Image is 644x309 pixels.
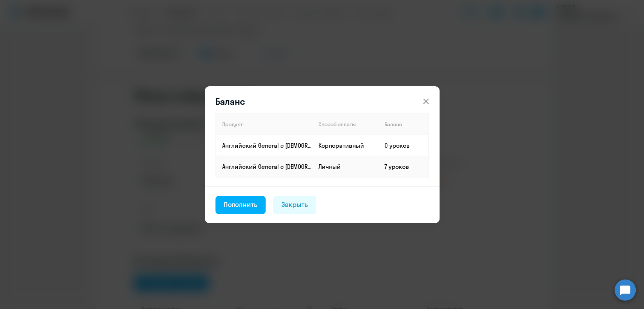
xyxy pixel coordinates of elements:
[281,200,308,210] div: Закрыть
[216,114,312,135] th: Продукт
[215,196,266,214] button: Пополнить
[312,135,378,156] td: Корпоративный
[312,114,378,135] th: Способ оплаты
[205,95,440,107] header: Баланс
[224,200,258,210] div: Пополнить
[222,141,312,150] p: Английский General с [DEMOGRAPHIC_DATA] преподавателем
[312,156,378,177] td: Личный
[378,156,429,177] td: 7 уроков
[273,196,316,214] button: Закрыть
[378,114,429,135] th: Баланс
[222,162,312,171] p: Английский General с [DEMOGRAPHIC_DATA] преподавателем
[378,135,429,156] td: 0 уроков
